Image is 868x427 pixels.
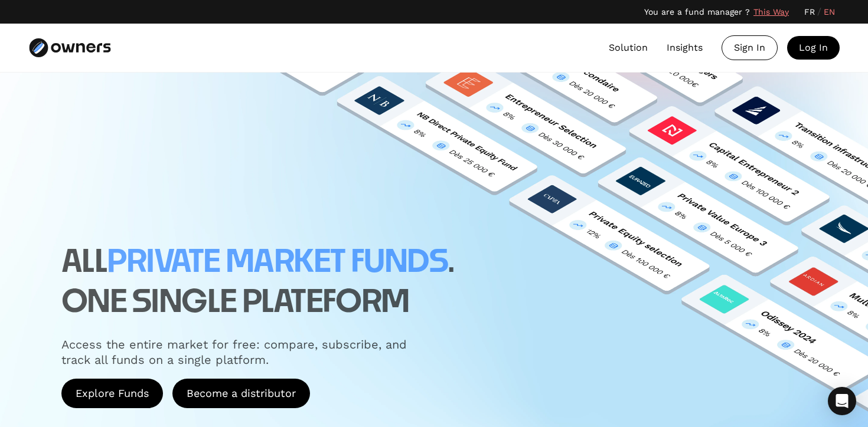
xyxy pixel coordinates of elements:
div: You are a fund manager ? [644,6,750,18]
a: This Way [753,6,789,18]
h1: ALL . One single plateform [61,243,463,323]
a: Sign In [722,35,778,60]
div: Open Intercom Messenger [828,387,856,415]
a: Solution [609,41,648,55]
a: FR [804,6,815,18]
a: Log In [787,36,840,60]
a: Explore Funds [61,379,163,408]
a: Become a distributor [172,379,310,408]
div: / [817,5,821,19]
div: Sign In [722,36,777,60]
div: Access the entire market for free: compare, subscribe, and track all funds on a single platform. [61,337,416,367]
a: EN [824,6,835,18]
span: PRIVATE market FUNDS [107,247,448,278]
a: Insights [667,41,703,55]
